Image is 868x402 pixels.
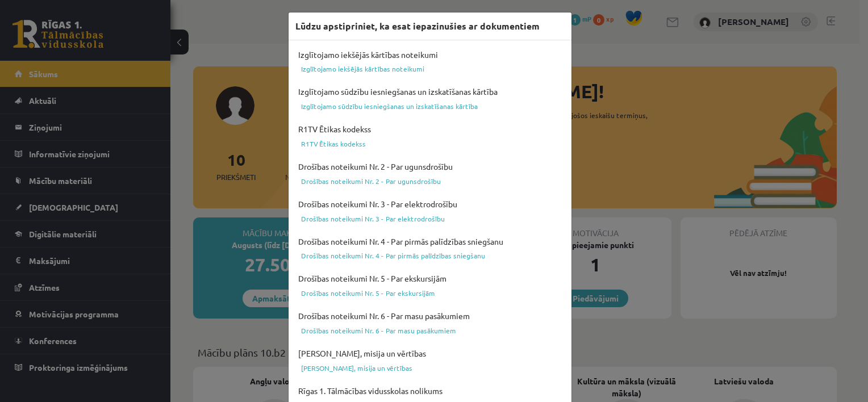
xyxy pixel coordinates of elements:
[295,122,565,137] h4: R1TV Ētikas kodekss
[295,346,565,361] h4: [PERSON_NAME], misija un vērtības
[295,212,565,225] a: Drošības noteikumi Nr. 3 - Par elektrodrošību
[295,361,565,375] a: [PERSON_NAME], misija un vērtības
[295,286,565,300] a: Drošības noteikumi Nr. 5 - Par ekskursijām
[295,383,565,399] h4: Rīgas 1. Tālmācības vidusskolas nolikums
[295,308,565,324] h4: Drošības noteikumi Nr. 6 - Par masu pasākumiem
[295,196,565,212] h4: Drošības noteikumi Nr. 3 - Par elektrodrošību
[295,249,565,262] a: Drošības noteikumi Nr. 4 - Par pirmās palīdzības sniegšanu
[295,19,540,33] h3: Lūdzu apstipriniet, ka esat iepazinušies ar dokumentiem
[295,137,565,150] a: R1TV Ētikas kodekss
[295,99,565,113] a: Izglītojamo sūdzību iesniegšanas un izskatīšanas kārtība
[295,324,565,337] a: Drošības noteikumi Nr. 6 - Par masu pasākumiem
[295,62,565,76] a: Izglītojamo iekšējās kārtības noteikumi
[295,271,565,286] h4: Drošības noteikumi Nr. 5 - Par ekskursijām
[295,234,565,249] h4: Drošības noteikumi Nr. 4 - Par pirmās palīdzības sniegšanu
[295,159,565,174] h4: Drošības noteikumi Nr. 2 - Par ugunsdrošību
[295,174,565,188] a: Drošības noteikumi Nr. 2 - Par ugunsdrošību
[295,84,565,99] h4: Izglītojamo sūdzību iesniegšanas un izskatīšanas kārtība
[295,47,565,62] h4: Izglītojamo iekšējās kārtības noteikumi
